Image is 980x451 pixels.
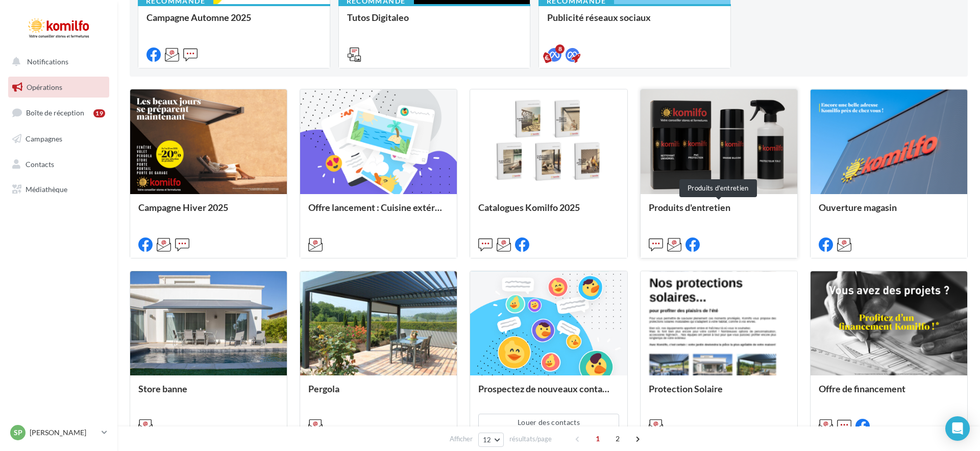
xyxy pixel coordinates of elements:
div: Produits d'entretien [679,179,757,197]
div: Protection Solaire [649,384,789,404]
div: Campagne Automne 2025 [146,12,322,33]
a: Contacts [6,154,111,175]
div: Prospectez de nouveaux contacts [478,384,619,404]
div: Campagne Hiver 2025 [138,202,279,223]
div: 19 [93,109,105,117]
div: Pergola [308,384,449,404]
div: Tutos Digitaleo [347,12,522,33]
div: Offre de financement [819,384,959,404]
div: Store banne [138,384,279,404]
span: Afficher [450,434,473,444]
button: Notifications [6,51,107,73]
span: 1 [590,431,606,447]
div: 8 [555,44,565,54]
a: Médiathèque [6,179,111,200]
div: Publicité réseaux sociaux [547,12,722,33]
div: Ouverture magasin [819,202,959,223]
button: Louer des contacts [478,414,619,431]
div: Catalogues Komilfo 2025 [478,202,619,223]
p: [PERSON_NAME] [30,428,97,438]
span: Médiathèque [26,185,67,194]
span: 12 [483,436,492,444]
a: Opérations [6,77,111,98]
span: résultats/page [509,434,552,444]
span: SP [14,428,22,438]
span: Notifications [27,57,68,66]
div: Offre lancement : Cuisine extérieur [308,202,449,223]
a: Boîte de réception19 [6,102,111,124]
span: Opérations [27,83,62,91]
a: Campagnes [6,128,111,150]
span: Boîte de réception [26,108,84,117]
span: 2 [609,431,626,447]
a: SP [PERSON_NAME] [8,423,109,442]
span: Contacts [26,159,54,168]
div: Produits d'entretien [649,202,789,223]
div: Open Intercom Messenger [945,416,970,441]
button: 12 [478,433,504,447]
span: Campagnes [26,134,62,143]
